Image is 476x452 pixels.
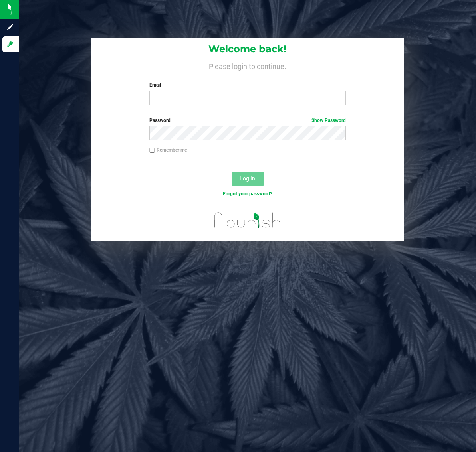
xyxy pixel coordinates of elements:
[232,172,264,186] button: Log In
[91,44,404,54] h1: Welcome back!
[149,81,346,89] label: Email
[149,118,171,123] span: Password
[240,175,255,182] span: Log In
[91,61,404,70] h4: Please login to continue.
[149,148,155,153] input: Remember me
[149,146,187,154] label: Remember me
[208,206,287,235] img: flourish_logo.svg
[6,23,14,31] inline-svg: Sign up
[311,118,346,123] a: Show Password
[223,191,272,197] a: Forgot your password?
[6,40,14,48] inline-svg: Log in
